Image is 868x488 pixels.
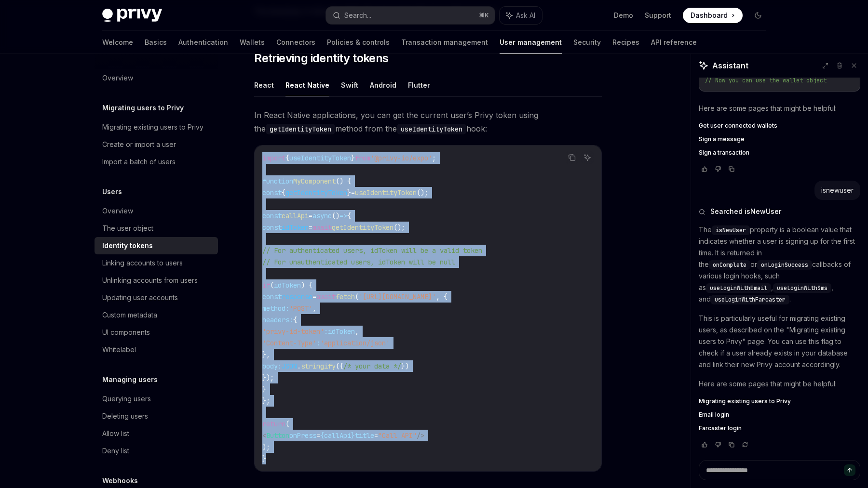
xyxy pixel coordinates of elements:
[95,341,218,358] a: Whitelabel
[262,443,270,451] span: );
[436,292,448,301] span: , {
[282,292,312,301] span: response
[282,188,285,197] span: {
[297,362,301,370] span: .
[262,292,282,301] span: const
[374,431,378,440] span: =
[95,254,218,272] a: Linking accounts to users
[699,424,742,432] span: Farcaster login
[102,186,122,198] h5: Users
[355,327,359,336] span: ,
[326,7,495,24] button: Search...⌘K
[699,122,860,130] a: Get user connected wallets
[95,390,218,408] a: Querying users
[344,10,371,21] div: Search...
[95,442,218,460] a: Deny list
[699,424,860,432] a: Farcaster login
[355,292,359,301] span: (
[254,51,388,66] span: Retrieving identity tokens
[262,154,285,162] span: import
[95,69,218,87] a: Overview
[102,374,158,385] h5: Managing users
[145,31,167,54] a: Basics
[699,397,791,405] span: Migrating existing users to Privy
[285,74,329,96] button: React Native
[95,324,218,341] a: UI components
[327,31,390,54] a: Policies & controls
[262,362,282,370] span: body:
[316,292,336,301] span: await
[320,431,324,440] span: {
[821,185,854,195] div: isnewuser
[254,108,602,135] span: In React Native applications, you can get the current user’s Privy token using the method from th...
[332,223,393,232] span: getIdentityToken
[612,31,639,54] a: Recipes
[332,211,339,220] span: ()
[351,188,355,197] span: =
[699,135,860,143] a: Sign a message
[316,431,320,440] span: =
[266,124,335,134] code: getIdentityToken
[301,362,336,370] span: stringify
[95,289,218,306] a: Updating user accounts
[270,281,274,290] span: (
[691,11,728,20] span: Dashboard
[355,188,417,197] span: useIdentityToken
[95,425,218,442] a: Allow list
[262,304,289,313] span: method:
[699,149,749,157] span: Sign a transaction
[102,240,153,251] div: Identity tokens
[102,475,138,487] h5: Webhooks
[397,124,466,134] code: useIdentityToken
[699,397,860,405] a: Migrating existing users to Privy
[343,362,401,370] span: /* your data */
[102,223,153,234] div: The user object
[262,281,270,290] span: if
[102,205,133,217] div: Overview
[178,31,228,54] a: Authentication
[699,122,777,130] span: Get user connected wallets
[479,12,489,19] span: ⌘ K
[262,223,282,232] span: const
[312,223,332,232] span: await
[262,177,293,185] span: function
[370,154,432,162] span: '@privy-io/expo'
[710,207,781,216] span: Searched isNewUser
[359,292,436,301] span: '[URL][DOMAIN_NAME]'
[750,8,766,23] button: Toggle dark mode
[266,431,289,440] span: Button
[699,135,745,143] span: Sign a message
[355,154,370,162] span: from
[102,275,198,286] div: Unlinking accounts from users
[262,454,266,463] span: }
[355,431,374,440] span: title
[336,177,351,185] span: () {
[393,223,405,232] span: ();
[95,237,218,254] a: Identity tokens
[289,304,312,313] span: 'POST'
[312,211,332,220] span: async
[844,464,855,476] button: Send message
[95,306,218,324] a: Custom metadata
[282,211,309,220] span: callApi
[312,292,316,301] span: =
[262,316,293,324] span: headers:
[289,431,316,440] span: onPress
[370,74,396,96] button: Android
[516,11,535,20] span: Ask AI
[715,296,786,303] span: useLoginWithFarcaster
[651,31,697,54] a: API reference
[699,378,860,390] p: Here are some pages that might be helpful:
[262,350,270,359] span: },
[500,31,562,54] a: User management
[716,226,746,234] span: isNewUser
[328,327,355,336] span: idToken
[705,77,827,84] span: // Now you can use the wallet object
[699,224,860,305] p: The property is a boolean value that indicates whether a user is signing up for the first time. I...
[417,431,424,440] span: />
[710,284,767,292] span: useLoginWithEmail
[240,31,265,54] a: Wallets
[282,362,297,370] span: JSON
[95,153,218,171] a: Import a batch of users
[699,207,860,216] button: Searched isNewUser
